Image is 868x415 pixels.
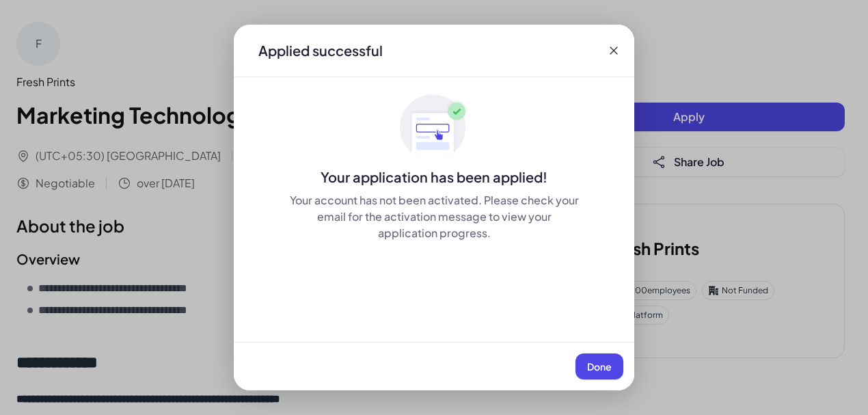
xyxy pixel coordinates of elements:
div: Your account has not been activated. Please check your email for the activation message to view y... [288,192,580,241]
span: Done [587,360,612,373]
div: Your application has been applied! [234,168,634,187]
div: Applied successful [258,41,383,60]
img: ApplyedMaskGroup3.svg [400,94,468,162]
button: Done [575,353,623,379]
